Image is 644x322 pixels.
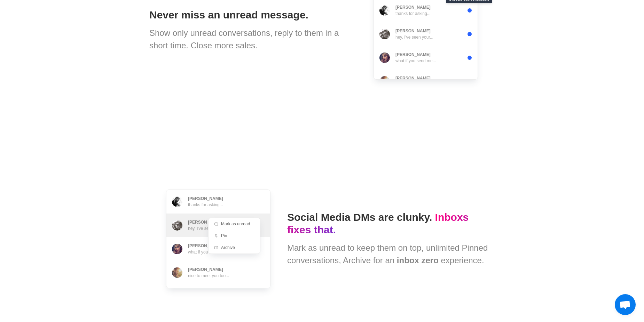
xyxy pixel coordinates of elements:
[149,9,357,21] h1: Never miss an unread message.
[287,242,495,267] div: Mark as unread to keep them on top, unlimited Pinned conversations, Archive for an experience.
[149,27,357,52] div: Show only unread conversations, reply to them in a short time. Close more sales.
[287,211,469,235] span: Inboxs fixes that.
[615,294,636,315] div: Open chat
[287,211,495,236] h1: Social Media DMs are clunky.
[397,256,439,265] span: inbox zero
